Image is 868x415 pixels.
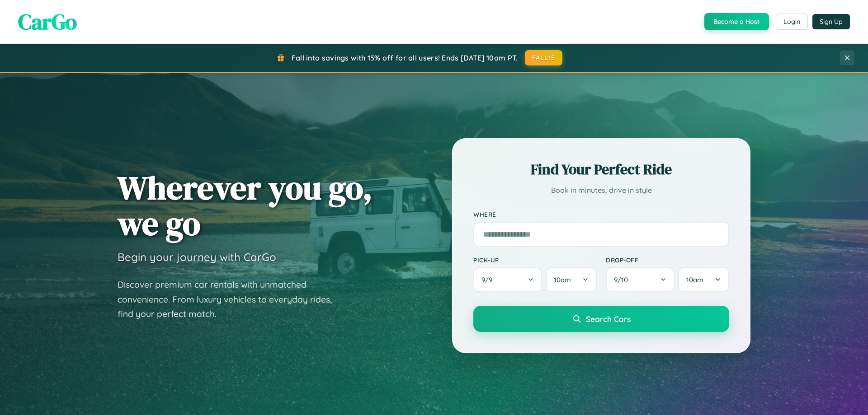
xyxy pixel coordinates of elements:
[704,13,769,30] button: Become a Host
[473,306,729,332] button: Search Cars
[473,210,729,218] label: Where
[678,267,729,292] button: 10am
[118,170,373,241] h1: Wherever you go, we go
[292,53,518,62] span: Fall into savings with 15% off for all users! Ends [DATE] 10am PT.
[606,256,729,264] label: Drop-off
[473,159,729,179] h2: Find Your Perfect Ride
[812,14,850,29] button: Sign Up
[118,250,276,264] h3: Begin your journey with CarGo
[546,267,597,292] button: 10am
[606,267,675,292] button: 9/10
[473,184,729,197] p: Book in minutes, drive in style
[473,267,542,292] button: 9/9
[473,256,597,264] label: Pick-up
[118,277,344,322] p: Discover premium car rentals with unmatched convenience. From luxury vehicles to everyday rides, ...
[614,275,632,284] span: 9 / 10
[525,50,563,65] button: FALL15
[481,275,497,284] span: 9 / 9
[686,275,703,284] span: 10am
[776,14,808,30] button: Login
[18,7,77,37] span: CarGo
[554,275,571,284] span: 10am
[586,314,631,324] span: Search Cars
